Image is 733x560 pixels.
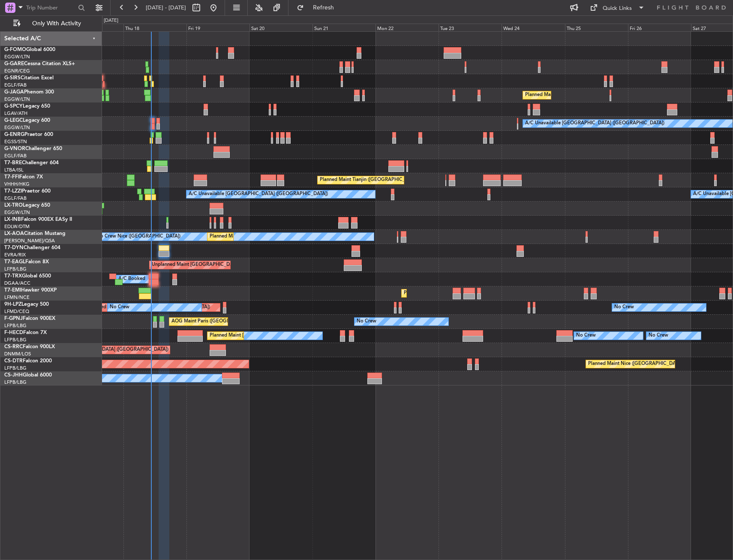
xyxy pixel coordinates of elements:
[4,266,27,272] a: LFPB/LBG
[4,160,59,166] a: T7-BREChallenger 604
[4,358,23,364] span: CS-DTR
[404,287,486,300] div: Planned Maint [GEOGRAPHIC_DATA]
[4,217,21,222] span: LX-INB
[4,96,30,102] a: EGGW/LTN
[110,301,129,314] div: No Crew
[4,54,30,60] a: EGGW/LTN
[4,288,57,293] a: T7-EMIHawker 900XP
[4,189,51,194] a: T7-LZZIPraetor 600
[4,259,25,265] span: T7-EAGL
[4,358,52,364] a: CS-DTRFalcon 2000
[4,252,26,258] a: EVRA/RIX
[4,217,72,222] a: LX-INBFalcon 900EX EASy II
[4,167,24,173] a: LTBA/ISL
[4,316,55,321] a: F-GPNJFalcon 900EX
[565,24,628,31] div: Thu 25
[525,89,660,102] div: Planned Maint [GEOGRAPHIC_DATA] ([GEOGRAPHIC_DATA])
[4,175,19,180] span: T7-FFI
[4,118,23,123] span: G-LEGC
[4,344,23,349] span: CS-RRC
[439,24,502,31] div: Tue 23
[4,203,50,208] a: LX-TROLegacy 650
[4,373,23,378] span: CS-JHH
[4,90,54,95] a: G-JAGAPhenom 300
[4,330,23,335] span: F-HECD
[249,24,312,31] div: Sat 20
[4,259,49,265] a: T7-EAGLFalcon 8X
[4,280,30,286] a: DGAA/ACC
[4,75,54,81] a: G-SIRSCitation Excel
[4,302,21,307] span: 9H-LPZ
[4,110,27,117] a: LGAV/ATH
[4,209,30,216] a: EGGW/LTN
[4,160,22,166] span: T7-BRE
[4,175,43,180] a: T7-FFIFalcon 7X
[4,61,24,66] span: G-GARE
[4,104,50,109] a: G-SPCYLegacy 650
[4,118,50,123] a: G-LEGCLegacy 600
[4,104,23,109] span: G-SPCY
[4,302,49,307] a: 9H-LPZLegacy 500
[502,24,565,31] div: Wed 24
[4,330,47,335] a: F-HECDFalcon 7X
[4,132,53,137] a: G-ENRGPraetor 600
[4,337,27,343] a: LFPB/LBG
[4,146,25,151] span: G-VNOR
[210,329,345,342] div: Planned Maint [GEOGRAPHIC_DATA] ([GEOGRAPHIC_DATA])
[628,24,691,31] div: Fri 26
[118,273,145,286] div: A/C Booked
[4,316,23,321] span: F-GPNJ
[96,230,180,243] div: No Crew Nice ([GEOGRAPHIC_DATA])
[293,1,344,15] button: Refresh
[4,351,31,357] a: DNMM/LOS
[4,181,30,187] a: VHHH/HKG
[4,132,24,137] span: G-ENRG
[4,274,22,279] span: T7-TRX
[4,195,27,202] a: EGLF/FAB
[4,146,62,151] a: G-VNORChallenger 650
[171,315,261,328] div: AOG Maint Paris ([GEOGRAPHIC_DATA])
[186,24,249,31] div: Fri 19
[123,24,186,31] div: Thu 18
[4,238,55,244] a: [PERSON_NAME]/QSA
[4,231,24,236] span: LX-AOA
[4,47,55,52] a: G-FOMOGlobal 6000
[4,90,24,95] span: G-JAGA
[4,61,75,66] a: G-GARECessna Citation XLS+
[4,288,21,293] span: T7-EMI
[4,274,51,279] a: T7-TRXGlobal 6500
[525,117,664,130] div: A/C Unavailable [GEOGRAPHIC_DATA] ([GEOGRAPHIC_DATA])
[357,315,376,328] div: No Crew
[4,322,27,329] a: LFPB/LBG
[4,82,27,88] a: EGLF/FAB
[4,245,60,250] a: T7-DYNChallenger 604
[4,373,52,378] a: CS-JHHGlobal 6000
[4,379,27,385] a: LFPB/LBG
[4,231,66,236] a: LX-AOACitation Mustang
[26,1,75,14] input: Trip Number
[22,21,90,27] span: Only With Activity
[4,203,23,208] span: LX-TRO
[4,294,30,301] a: LFMN/NCE
[4,138,27,145] a: EGSS/STN
[189,188,328,201] div: A/C Unavailable [GEOGRAPHIC_DATA] ([GEOGRAPHIC_DATA])
[4,365,27,371] a: LFPB/LBG
[4,344,55,349] a: CS-RRCFalcon 900LX
[4,68,30,74] a: EGNR/CEG
[4,75,21,81] span: G-SIRS
[4,124,30,131] a: EGGW/LTN
[9,17,93,30] button: Only With Activity
[376,24,439,31] div: Mon 22
[104,17,118,24] div: [DATE]
[210,230,305,243] div: Planned Maint Nice ([GEOGRAPHIC_DATA])
[152,259,293,271] div: Unplanned Maint [GEOGRAPHIC_DATA] ([GEOGRAPHIC_DATA])
[4,189,22,194] span: T7-LZZI
[4,153,27,159] a: EGLF/FAB
[4,308,29,315] a: LFMD/CEQ
[312,24,376,31] div: Sun 21
[146,4,186,12] span: [DATE] - [DATE]
[4,223,30,230] a: EDLW/DTM
[306,5,342,11] span: Refresh
[320,174,420,187] div: Planned Maint Tianjin ([GEOGRAPHIC_DATA])
[4,47,26,52] span: G-FOMO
